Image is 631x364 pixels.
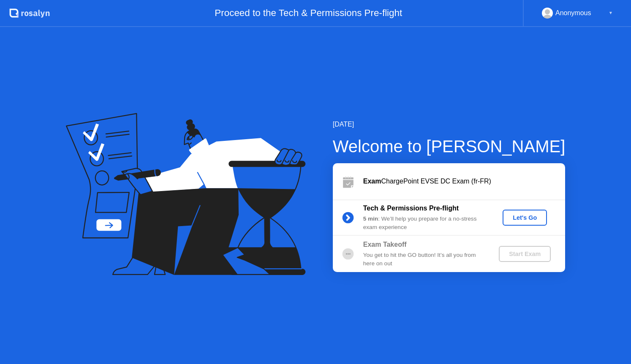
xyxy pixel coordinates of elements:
[363,205,459,212] b: Tech & Permissions Pre-flight
[363,215,485,232] div: : We’ll help you prepare for a no-stress exam experience
[555,8,591,19] div: Anonymous
[363,176,565,186] div: ChargePoint EVSE DC Exam (fr-FR)
[363,216,378,222] b: 5 min
[333,134,566,159] div: Welcome to [PERSON_NAME]
[503,210,547,226] button: Let's Go
[333,119,566,129] div: [DATE]
[609,8,613,19] div: ▼
[502,251,547,257] div: Start Exam
[506,214,544,221] div: Let's Go
[363,241,407,248] b: Exam Takeoff
[363,251,485,268] div: You get to hit the GO button! It’s all you from here on out
[499,246,551,262] button: Start Exam
[363,178,381,185] b: Exam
